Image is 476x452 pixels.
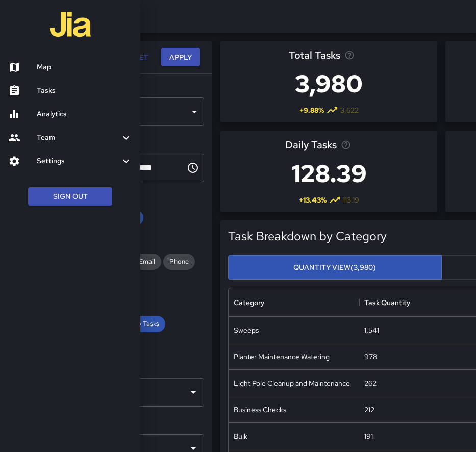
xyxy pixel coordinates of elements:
[37,85,132,96] h6: Tasks
[37,109,132,120] h6: Analytics
[37,62,132,73] h6: Map
[37,132,120,143] h6: Team
[50,4,91,45] img: jia-logo
[28,187,112,206] button: Sign Out
[37,156,120,167] h6: Settings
